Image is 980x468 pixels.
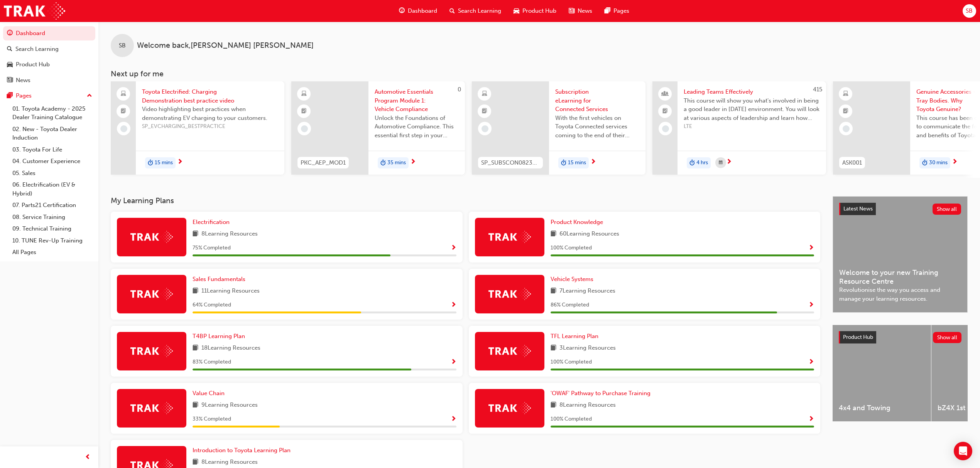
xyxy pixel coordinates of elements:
span: Welcome to your new Training Resource Centre [839,268,961,286]
span: next-icon [590,159,596,166]
span: Product Knowledge [551,219,603,226]
button: Pages [3,89,95,103]
span: book-icon [193,401,198,410]
span: 83 % Completed [193,358,231,367]
span: 75 % Completed [193,244,231,253]
span: car-icon [7,61,13,68]
span: Video highlighting best practices when demonstrating EV charging to your customers. [142,105,278,122]
button: SB [963,4,976,18]
button: Show Progress [808,414,814,424]
span: LTE [684,122,820,131]
span: Welcome back , [PERSON_NAME] [PERSON_NAME] [137,41,314,50]
img: Trak [130,345,173,357]
a: Latest NewsShow all [839,203,961,215]
a: Toyota Electrified: Charging Demonstration best practice videoVideo highlighting best practices w... [111,81,284,175]
span: pages-icon [605,6,610,16]
span: 15 mins [568,158,586,167]
span: Show Progress [451,302,456,309]
span: duration-icon [561,158,566,168]
span: Automotive Essentials Program Module 1: Vehicle Compliance [375,88,459,114]
span: learningRecordVerb_NONE-icon [843,125,850,132]
span: book-icon [551,229,556,239]
span: Show Progress [808,302,814,309]
a: Product Knowledge [551,218,606,227]
span: search-icon [7,46,12,53]
span: booktick-icon [482,106,487,116]
button: Show Progress [451,414,456,424]
span: Show Progress [808,245,814,252]
span: news-icon [7,77,13,84]
span: pages-icon [7,93,13,99]
a: Product Hub [3,57,95,72]
div: News [16,76,30,85]
button: Show Progress [808,243,814,253]
a: Product HubShow all [839,331,961,343]
span: book-icon [193,343,198,353]
div: Open Intercom Messenger [954,442,972,460]
span: book-icon [551,343,556,353]
span: Product Hub [843,334,873,340]
span: 15 mins [155,158,173,167]
span: duration-icon [922,158,928,168]
a: 04. Customer Experience [9,155,95,167]
a: Vehicle Systems [551,275,596,284]
span: duration-icon [380,158,386,168]
a: Introduction to Toyota Learning Plan [193,446,294,455]
span: SP_SUBSCON0823_EL [481,158,540,167]
a: TFL Learning Plan [551,332,602,341]
span: laptop-icon [121,89,126,99]
span: guage-icon [399,6,405,16]
span: 4 hrs [696,158,708,167]
span: next-icon [952,159,958,166]
span: Unlock the Foundations of Automotive Compliance. This essential first step in your Automotive Ess... [375,114,459,140]
span: book-icon [193,229,198,239]
a: 02. New - Toyota Dealer Induction [9,123,95,144]
span: SB [966,7,973,15]
span: Toyota Electrified: Charging Demonstration best practice video [142,88,278,105]
span: learningRecordVerb_NONE-icon [482,125,488,132]
span: book-icon [551,401,556,410]
a: news-iconNews [563,3,598,19]
div: Product Hub [16,60,50,69]
button: Show all [933,332,962,343]
span: booktick-icon [301,106,307,116]
a: T4BP Learning Plan [193,332,248,341]
span: learningResourceType_ELEARNING-icon [301,89,307,99]
a: search-iconSearch Learning [443,3,507,19]
span: Show Progress [808,416,814,423]
span: guage-icon [7,30,13,37]
span: Latest News [843,205,873,212]
img: Trak [488,231,531,243]
span: SP_EVCHARGING_BESTPRACTICE [142,122,278,131]
span: 86 % Completed [551,301,589,310]
span: book-icon [193,286,198,296]
span: 100 % Completed [551,415,592,424]
span: TFL Learning Plan [551,333,598,340]
a: 07. Parts21 Certification [9,199,95,211]
span: 100 % Completed [551,358,592,367]
span: 8 Learning Resources [559,401,616,410]
span: book-icon [551,286,556,296]
button: DashboardSearch LearningProduct HubNews [3,25,95,89]
img: Trak [4,2,65,20]
span: book-icon [193,458,198,467]
span: car-icon [514,6,519,16]
span: booktick-icon [843,106,848,116]
div: Search Learning [15,45,59,54]
span: people-icon [662,89,668,99]
span: Show Progress [451,359,456,366]
a: 4x4 and Towing [833,325,931,421]
img: Trak [130,231,173,243]
button: Show Progress [451,357,456,367]
span: prev-icon [85,453,91,462]
a: 10. TUNE Rev-Up Training [9,235,95,247]
a: 0PKC_AEP_MOD1Automotive Essentials Program Module 1: Vehicle ComplianceUnlock the Foundations of ... [291,81,465,175]
span: duration-icon [689,158,695,168]
span: 8 Learning Resources [201,229,258,239]
span: 8 Learning Resources [201,458,258,467]
span: Show Progress [451,416,456,423]
span: News [578,7,592,15]
img: Trak [488,345,531,357]
a: car-iconProduct Hub [507,3,563,19]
